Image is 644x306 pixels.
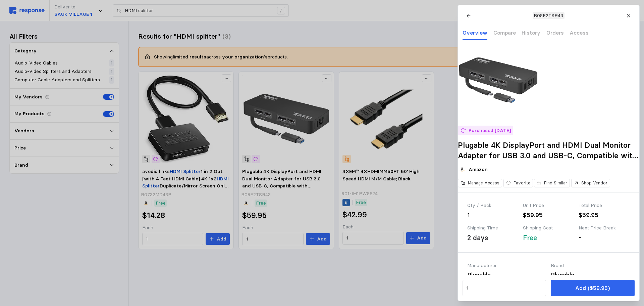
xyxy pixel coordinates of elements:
[493,29,516,37] p: Compare
[551,280,634,296] button: Add ($59.95)
[458,179,502,188] button: Manage Access
[579,211,630,220] div: $59.95
[571,179,610,188] button: Shop Vendor
[467,233,488,243] div: 2 days
[579,233,630,242] div: -
[544,180,567,186] p: Find Similar
[513,180,530,186] p: Favorite
[534,179,570,188] button: Find Similar
[522,29,540,37] p: History
[534,12,563,19] p: B08F2TSR43
[523,224,574,232] div: Shipping Cost
[503,179,533,188] button: Favorite
[467,202,518,209] div: Qty / Pack
[466,282,542,294] input: Qty
[467,270,546,279] div: Plugable
[467,224,518,232] div: Shipping Time
[458,140,639,161] h2: Plugable 4K DisplayPort and HDMI Dual Monitor Adapter for USB 3.0 and USB-C, Compatible with Wind...
[467,211,518,220] div: 1
[579,202,630,209] div: Total Price
[546,29,563,37] p: Orders
[581,180,607,186] p: Shop Vendor
[469,166,488,173] p: Amazon
[523,211,574,220] div: $59.95
[463,29,487,37] p: Overview
[570,29,589,37] p: Access
[551,270,630,279] div: Plugable
[579,224,630,232] div: Next Price Break
[458,40,538,121] img: 61Ch5PZW7eL._AC_SX679_.jpg
[468,127,511,134] p: Purchased [DATE]
[523,202,574,209] div: Unit Price
[467,262,546,269] div: Manufacturer
[523,233,537,243] div: Free
[551,262,630,269] div: Brand
[575,284,610,292] p: Add ($59.95)
[468,180,499,186] p: Manage Access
